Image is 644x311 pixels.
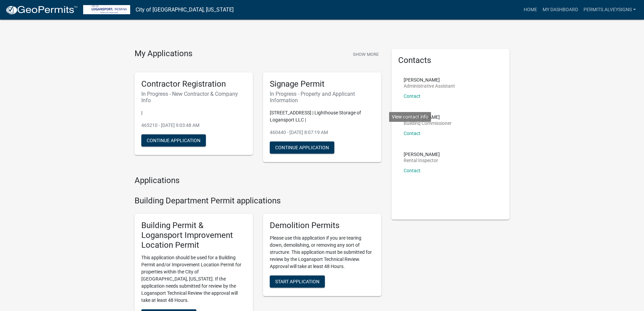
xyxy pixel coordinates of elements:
a: Contact [404,168,421,173]
a: Permits.Alveysigns [581,3,639,16]
h5: Demolition Permits [270,221,375,230]
button: Start Application [270,275,325,288]
p: 460440 - [DATE] 8:07:19 AM [270,129,375,136]
h6: In Progress - Property and Applicant Information [270,91,375,104]
p: Rental Inspector [404,158,440,163]
button: Continue Application [270,141,334,154]
p: [STREET_ADDRESS] | Lighthouse Storage of Logansport LLC | [270,109,375,124]
p: [PERSON_NAME] [404,77,455,82]
h6: In Progress - New Contractor & Company Info [141,91,246,104]
p: Administrative Assistant [404,84,455,88]
a: Contact [404,131,421,136]
p: Building Commissioner [404,121,452,126]
p: This application should be used for a Building Permit and/or Improvement Location Permit for prop... [141,254,246,304]
a: City of [GEOGRAPHIC_DATA], [US_STATE] [136,4,234,16]
a: My Dashboard [540,3,581,16]
p: [PERSON_NAME] [404,152,440,157]
button: Continue Application [141,134,206,147]
h4: Applications [135,176,381,185]
button: Show More [350,49,381,60]
a: Contact [404,93,421,99]
h5: Building Permit & Logansport Improvement Location Permit [141,221,246,250]
p: | [141,109,246,116]
p: 465210 - [DATE] 9:03:48 AM [141,122,246,129]
h4: My Applications [135,49,192,59]
img: City of Logansport, Indiana [83,5,130,14]
p: Please use this application if you are tearing down, demolishing, or removing any sort of structu... [270,235,375,270]
h4: Building Department Permit applications [135,196,381,206]
span: Start Application [275,279,319,284]
a: Home [521,3,540,16]
h5: Contacts [398,55,503,65]
h5: Contractor Registration [141,79,246,89]
h5: Signage Permit [270,79,375,89]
